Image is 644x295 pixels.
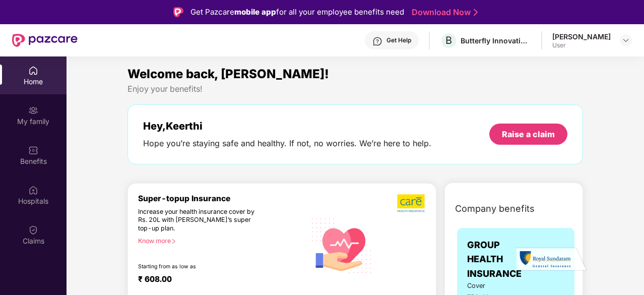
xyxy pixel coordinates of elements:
[455,202,535,216] span: Company benefits
[127,84,583,94] div: Enjoy your benefits!
[387,36,411,44] div: Get Help
[474,7,478,18] img: Stroke
[372,36,382,46] img: svg+xml;base64,PHN2ZyBpZD0iSGVscC0zMngzMiIgeG1sbnM9Imh0dHA6Ly93d3cudzMub3JnLzIwMDAvc3ZnIiB3aWR0aD...
[127,67,329,81] span: Welcome back, [PERSON_NAME]!
[28,225,38,235] img: svg+xml;base64,PHN2ZyBpZD0iQ2xhaW0iIHhtbG5zPSJodHRwOi8vd3d3LnczLm9yZy8yMDAwL3N2ZyIgd2lkdGg9IjIwIi...
[138,194,306,203] div: Super-topup Insurance
[28,105,38,115] img: svg+xml;base64,PHN2ZyB3aWR0aD0iMjAiIGhlaWdodD0iMjAiIHZpZXdCb3g9IjAgMCAyMCAyMCIgZmlsbD0ibm9uZSIgeG...
[552,41,611,49] div: User
[28,145,38,155] img: svg+xml;base64,PHN2ZyBpZD0iQmVuZWZpdHMiIHhtbG5zPSJodHRwOi8vd3d3LnczLm9yZy8yMDAwL3N2ZyIgd2lkdGg9Ij...
[12,34,78,47] img: New Pazcare Logo
[138,237,300,244] div: Know more
[397,194,426,213] img: b5dec4f62d2307b9de63beb79f102df3.png
[517,247,587,272] img: insurerLogo
[461,36,531,45] div: Butterfly Innovations Private Limited
[622,36,630,44] img: svg+xml;base64,PHN2ZyBpZD0iRHJvcGRvd24tMzJ4MzIiIHhtbG5zPSJodHRwOi8vd3d3LnczLm9yZy8yMDAwL3N2ZyIgd2...
[171,239,176,244] span: right
[412,7,475,18] a: Download Now
[502,129,555,140] div: Raise a claim
[306,208,378,281] img: svg+xml;base64,PHN2ZyB4bWxucz0iaHR0cDovL3d3dy53My5vcmcvMjAwMC9zdmciIHhtbG5zOnhsaW5rPSJodHRwOi8vd3...
[138,263,263,270] div: Starting from as low as
[173,7,183,17] img: Logo
[143,138,431,149] div: Hope you’re staying safe and healthy. If not, no worries. We’re here to help.
[28,66,38,76] img: svg+xml;base64,PHN2ZyBpZD0iSG9tZSIgeG1sbnM9Imh0dHA6Ly93d3cudzMub3JnLzIwMDAvc3ZnIiB3aWR0aD0iMjAiIG...
[190,6,404,18] div: Get Pazcare for all your employee benefits need
[143,120,431,132] div: Hey, Keerthi
[467,281,504,291] span: Cover
[138,274,296,286] div: ₹ 608.00
[552,32,611,41] div: [PERSON_NAME]
[138,208,263,233] div: Increase your health insurance cover by Rs. 20L with [PERSON_NAME]’s super top-up plan.
[234,7,276,17] strong: mobile app
[28,185,38,195] img: svg+xml;base64,PHN2ZyBpZD0iSG9zcGl0YWxzIiB4bWxucz0iaHR0cDovL3d3dy53My5vcmcvMjAwMC9zdmciIHdpZHRoPS...
[467,238,522,281] span: GROUP HEALTH INSURANCE
[445,34,452,46] span: B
